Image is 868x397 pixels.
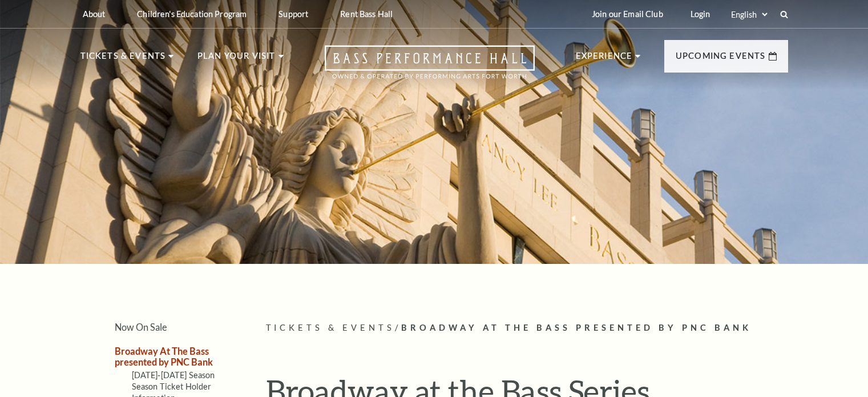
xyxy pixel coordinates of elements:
[401,323,752,332] span: Broadway At The Bass presented by PNC Bank
[137,9,247,19] p: Children's Education Program
[115,346,213,367] a: Broadway At The Bass presented by PNC Bank
[278,9,308,19] p: Support
[676,49,766,70] p: Upcoming Events
[340,9,393,19] p: Rent Bass Hall
[132,370,215,380] a: [DATE]-[DATE] Season
[576,49,633,70] p: Experience
[266,321,788,335] p: /
[266,323,395,332] span: Tickets & Events
[197,49,276,70] p: Plan Your Visit
[115,322,167,332] a: Now On Sale
[729,9,769,20] select: Select:
[80,49,166,70] p: Tickets & Events
[83,9,106,19] p: About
